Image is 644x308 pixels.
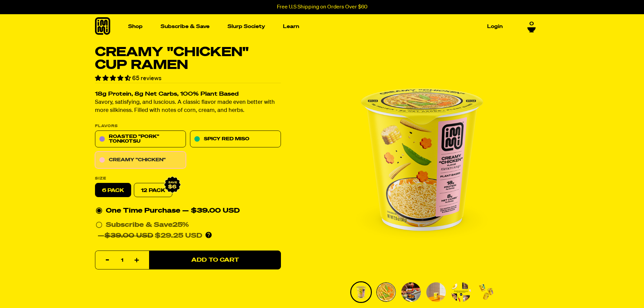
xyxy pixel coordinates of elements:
nav: Main navigation [125,14,505,39]
p: Savory, satisfying, and luscious. A classic flavor made even better with more silkiness. Filled w... [95,99,281,115]
p: Flavors [95,124,281,128]
a: 12 Pack [134,183,172,197]
div: One Time Purchase [96,206,280,216]
a: Learn [280,21,302,32]
span: Add to Cart [191,257,239,263]
li: Go to slide 1 [350,281,372,303]
li: Go to slide 3 [400,281,422,303]
div: — $39.00 USD [182,206,240,216]
a: Roasted "Pork" Tonkotsu [95,131,186,148]
span: 25% [172,222,189,229]
img: Creamy "Chicken" Cup Ramen [351,282,371,302]
li: 1 of 6 [308,46,535,273]
img: Creamy "Chicken" Cup Ramen [451,282,471,302]
img: Creamy "Chicken" Cup Ramen [476,282,496,302]
h2: 18g Protein, 8g Net Carbs, 100% Plant Based [95,92,281,97]
button: Add to Cart [149,251,281,270]
li: Go to slide 2 [375,281,397,303]
img: Creamy "Chicken" Cup Ramen [426,282,446,302]
div: PDP main carousel thumbnails [308,281,535,303]
a: 0 [527,21,536,32]
a: Login [484,21,505,32]
div: Subscribe & Save [106,220,189,231]
span: 65 reviews [132,75,162,81]
li: Go to slide 6 [475,281,497,303]
label: 6 pack [95,183,131,197]
span: 0 [529,21,534,27]
img: Creamy "Chicken" Cup Ramen [376,282,396,302]
a: Subscribe & Save [158,21,212,32]
p: Free U.S Shipping on Orders Over $60 [277,4,367,10]
del: $39.00 USD [104,233,153,239]
div: — $29.25 USD [98,231,202,241]
img: Creamy "Chicken" Cup Ramen [308,46,535,273]
img: Creamy "Chicken" Cup Ramen [401,282,421,302]
li: Go to slide 4 [425,281,447,303]
label: Size [95,177,281,181]
span: 4.71 stars [95,75,132,81]
a: Creamy "Chicken" [95,152,186,169]
iframe: Marketing Popup [3,277,71,305]
input: quantity [99,251,145,270]
a: Shop [125,21,145,32]
a: Slurp Society [225,21,268,32]
h1: Creamy "Chicken" Cup Ramen [95,46,281,72]
div: PDP main carousel [308,46,535,273]
a: Spicy Red Miso [190,131,281,148]
li: Go to slide 5 [450,281,472,303]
